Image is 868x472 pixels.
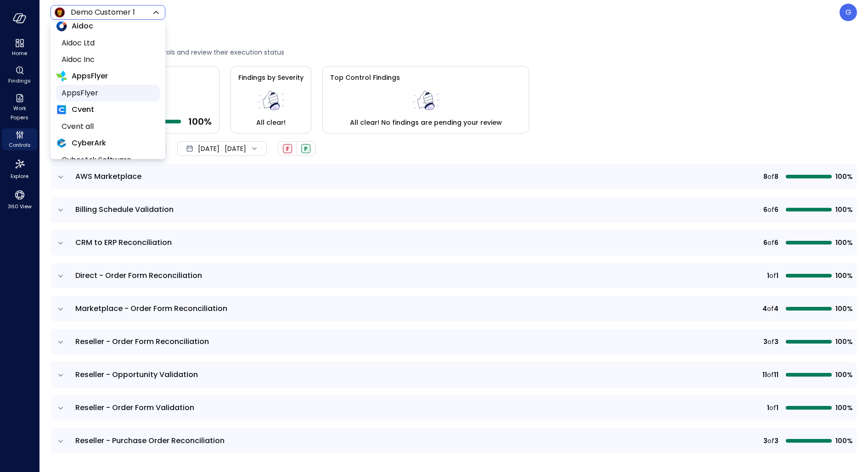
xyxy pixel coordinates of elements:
[62,54,152,65] span: Aidoc Inc
[56,35,160,51] li: Aidoc Ltd
[56,138,67,149] img: CyberArk
[56,51,160,68] li: Aidoc Inc
[56,118,160,135] li: Cvent all
[56,85,160,101] li: AppsFlyer
[56,104,67,115] img: Cvent
[72,138,106,149] span: CyberArk
[72,71,108,82] span: AppsFlyer
[72,104,94,115] span: Cvent
[62,88,152,99] span: AppsFlyer
[56,21,67,32] img: Aidoc
[62,121,152,132] span: Cvent all
[62,38,152,49] span: Aidoc Ltd
[72,21,93,32] span: Aidoc
[62,155,152,166] span: CyberArk Software
[56,71,67,82] img: AppsFlyer
[56,152,160,168] li: CyberArk Software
